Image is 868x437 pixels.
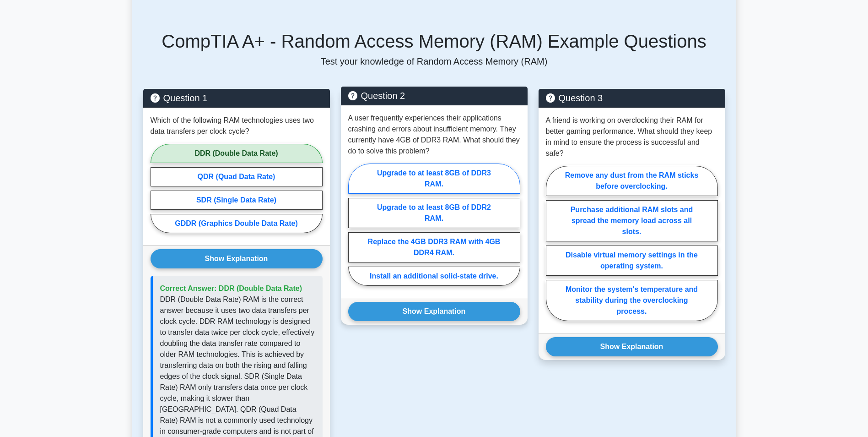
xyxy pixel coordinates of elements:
label: Replace the 4GB DDR3 RAM with 4GB DDR4 RAM. [348,232,520,262]
button: Show Explanation [546,337,718,356]
label: GDDR (Graphics Double Data Rate) [151,214,323,233]
label: Install an additional solid-state drive. [348,267,520,286]
label: Monitor the system's temperature and stability during the overclocking process. [546,280,718,321]
span: Correct Answer: DDR (Double Data Rate) [160,284,302,292]
label: SDR (Single Data Rate) [151,191,323,210]
label: Remove any dust from the RAM sticks before overclocking. [546,166,718,196]
h5: Question 2 [348,90,520,101]
label: Upgrade to at least 8GB of DDR2 RAM. [348,198,520,228]
label: DDR (Double Data Rate) [151,144,323,163]
button: Show Explanation [151,249,323,268]
p: A friend is working on overclocking their RAM for better gaming performance. What should they kee... [546,115,718,159]
h5: Question 3 [546,93,718,104]
label: Upgrade to at least 8GB of DDR3 RAM. [348,164,520,194]
label: Disable virtual memory settings in the operating system. [546,246,718,276]
label: QDR (Quad Data Rate) [151,167,323,186]
button: Show Explanation [348,302,520,321]
p: Test your knowledge of Random Access Memory (RAM) [143,56,725,67]
label: Purchase additional RAM slots and spread the memory load across all slots. [546,200,718,241]
p: Which of the following RAM technologies uses two data transfers per clock cycle? [151,115,323,137]
h5: Question 1 [151,93,323,104]
p: A user frequently experiences their applications crashing and errors about insufficient memory. T... [348,113,520,157]
h5: CompTIA A+ - Random Access Memory (RAM) Example Questions [143,30,725,52]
